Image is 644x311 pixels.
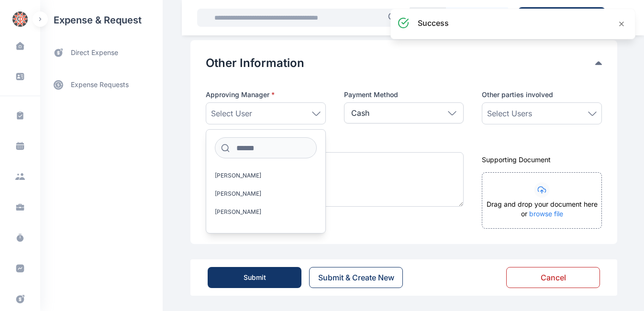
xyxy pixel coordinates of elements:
[206,56,595,71] button: Other Information
[351,107,369,119] p: Cash
[40,40,163,66] a: direct expense
[487,108,532,119] span: Select Users
[215,172,261,179] span: [PERSON_NAME]
[244,273,266,282] div: Submit
[482,200,601,228] div: Drag and drop your document here or
[40,66,163,96] div: expense requests
[40,73,163,96] a: expense requests
[206,140,464,149] label: Additional Information
[206,56,602,71] div: Other Information
[482,155,602,165] div: Supporting Document
[208,267,301,288] button: Submit
[215,190,261,198] span: [PERSON_NAME]
[71,48,118,58] span: direct expense
[506,267,600,288] button: Cancel
[529,210,563,218] span: browse file
[206,90,275,100] span: Approving Manager
[418,17,449,29] h3: success
[344,90,464,100] label: Payment Method
[309,267,403,288] button: Submit & Create New
[482,90,553,100] span: Other parties involved
[215,208,261,216] span: [PERSON_NAME]
[211,108,252,119] span: Select User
